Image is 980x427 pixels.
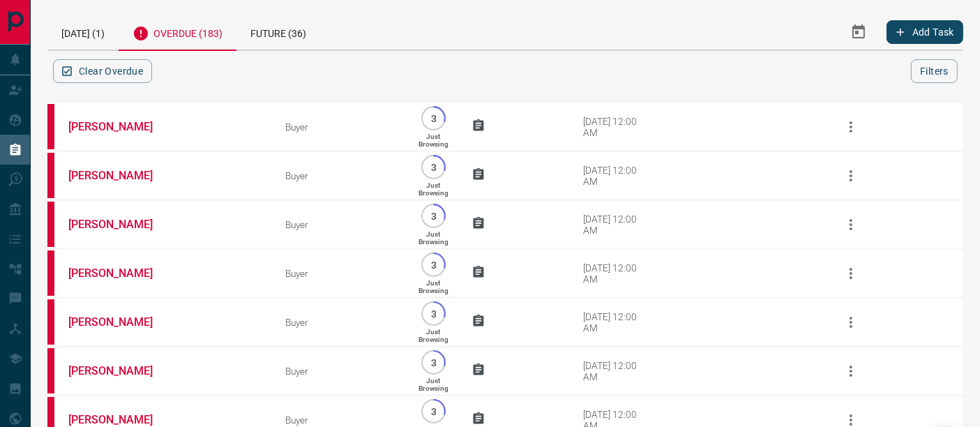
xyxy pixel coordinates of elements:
a: [PERSON_NAME] [68,315,173,329]
p: 3 [428,162,439,172]
a: [PERSON_NAME] [68,267,173,280]
p: 3 [428,113,439,123]
p: 3 [428,260,439,270]
a: [PERSON_NAME] [68,413,173,426]
p: 3 [428,357,439,368]
p: Just Browsing [419,377,448,392]
a: [PERSON_NAME] [68,169,173,182]
button: Filters [911,59,958,83]
button: Clear Overdue [53,59,152,83]
div: property.ca [47,104,54,149]
div: property.ca [47,153,54,198]
div: [DATE] (1) [47,14,119,50]
p: Just Browsing [419,181,448,197]
p: Just Browsing [419,279,448,294]
div: [DATE] 12:00 AM [583,311,642,334]
p: Just Browsing [419,133,448,148]
a: [PERSON_NAME] [68,120,173,133]
div: property.ca [47,299,54,345]
button: Select Date Range [842,15,875,49]
div: [DATE] 12:00 AM [583,116,642,138]
p: Just Browsing [419,230,448,246]
div: property.ca [47,348,54,394]
div: Buyer [285,317,395,328]
p: Just Browsing [419,328,448,343]
div: Buyer [285,121,395,133]
div: property.ca [47,250,54,296]
div: [DATE] 12:00 AM [583,262,642,285]
div: [DATE] 12:00 AM [583,165,642,187]
p: 3 [428,308,439,319]
div: property.ca [47,202,54,247]
div: Buyer [285,268,395,279]
p: 3 [428,211,439,221]
p: 3 [428,406,439,417]
div: [DATE] 12:00 AM [583,360,642,382]
div: Overdue (183) [119,14,236,51]
div: Buyer [285,414,395,426]
div: Buyer [285,170,395,181]
div: Buyer [285,219,395,230]
a: [PERSON_NAME] [68,218,173,231]
div: [DATE] 12:00 AM [583,213,642,236]
div: Buyer [285,366,395,377]
div: Future (36) [236,14,320,50]
a: [PERSON_NAME] [68,364,173,377]
button: Add Task [887,20,963,44]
